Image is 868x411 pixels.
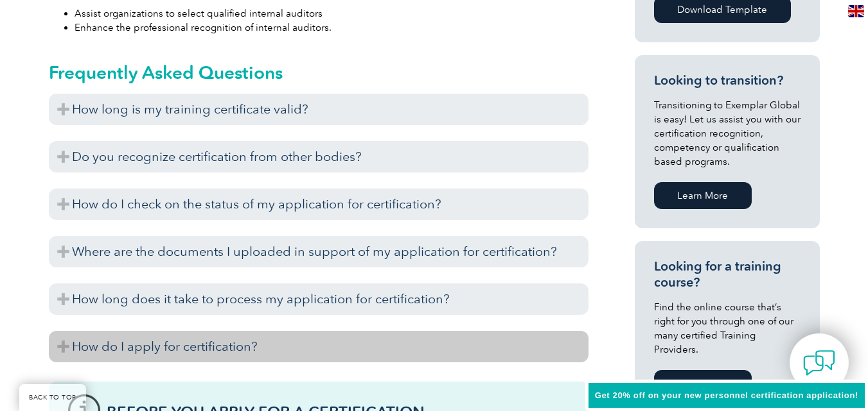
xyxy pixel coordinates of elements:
h3: How long does it take to process my application for certification? [49,283,589,315]
h3: How do I apply for certification? [49,331,589,362]
a: Learn More [654,182,752,209]
h3: Where are the documents I uploaded in support of my application for certification? [49,236,589,267]
h3: Looking to transition? [654,72,801,88]
p: Transitioning to Exemplar Global is easy! Let us assist you with our certification recognition, c... [654,98,801,169]
a: Learn More [654,370,752,397]
a: BACK TO TOP [19,384,86,411]
span: Get 20% off on your new personnel certification application! [595,390,858,400]
h2: Frequently Asked Questions [49,62,589,83]
h3: How long is my training certificate valid? [49,94,589,125]
li: Enhance the professional recognition of internal auditors. [75,21,589,35]
li: Assist organizations to select qualified internal auditors [75,6,589,21]
h3: How do I check on the status of my application for certification? [49,189,589,220]
img: contact-chat.png [803,347,835,379]
h3: Do you recognize certification from other bodies? [49,141,589,172]
p: Find the online course that’s right for you through one of our many certified Training Providers. [654,300,801,356]
h3: Looking for a training course? [654,258,801,290]
img: en [848,5,864,17]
